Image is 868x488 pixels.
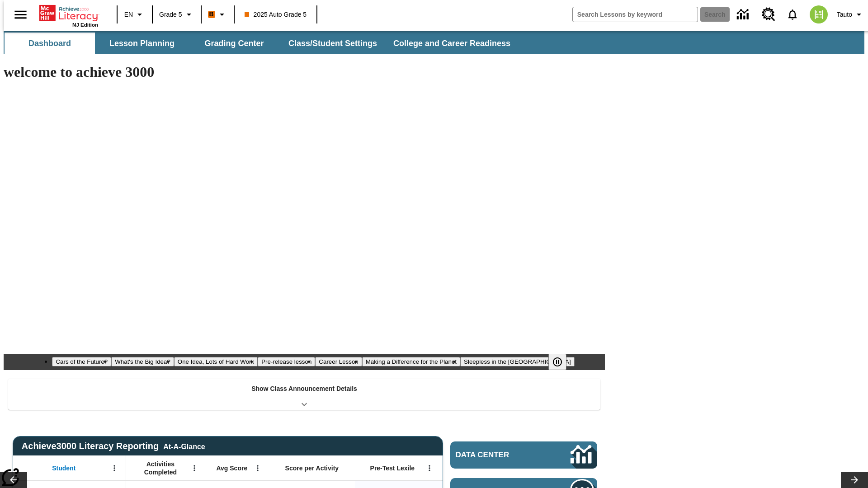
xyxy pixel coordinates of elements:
[456,450,540,460] span: Data Center
[188,461,201,475] button: Open Menu
[4,33,519,54] div: SubNavbar
[251,384,357,394] p: Show Class Announcement Details
[423,461,436,475] button: Open Menu
[804,3,833,26] button: Select a new avatar
[4,64,605,80] h1: welcome to achieve 3000
[548,354,576,370] div: Pause
[810,5,828,23] img: avatar image
[245,10,307,19] span: 2025 Auto Grade 5
[386,33,518,54] button: College and Career Readiness
[174,357,258,366] button: Slide 3 One Idea, Lots of Hard Work
[159,10,182,19] span: Grade 5
[52,357,111,366] button: Slide 1 Cars of the Future?
[781,3,804,26] a: Notifications
[315,357,362,366] button: Slide 5 Career Lesson
[108,461,121,475] button: Open Menu
[7,1,34,28] button: Open side menu
[5,33,95,54] button: Dashboard
[204,6,231,23] button: Boost Class color is orange. Change class color
[97,33,187,54] button: Lesson Planning
[52,464,75,472] span: Student
[450,441,597,469] a: Data Center
[833,6,868,23] button: Profile/Settings
[39,3,98,28] div: Home
[285,464,339,472] span: Score per Activity
[8,379,600,410] div: Show Class Announcement Details
[131,460,190,476] span: Activities Completed
[39,4,98,22] a: Home
[756,2,781,27] a: Resource Center, Will open in new tab
[573,7,698,22] input: search field
[548,354,566,370] button: Pause
[156,6,198,23] button: Grade: Grade 5, Select a grade
[163,441,205,451] div: At-A-Glance
[124,10,133,19] span: EN
[731,2,756,27] a: Data Center
[370,464,415,472] span: Pre-Test Lexile
[281,33,384,54] button: Class/Student Settings
[209,9,214,20] span: B
[4,31,864,54] div: SubNavbar
[837,10,852,19] span: Tauto
[216,464,247,472] span: Avg Score
[251,461,264,475] button: Open Menu
[189,33,279,54] button: Grading Center
[460,357,575,366] button: Slide 7 Sleepless in the Animal Kingdom
[841,472,868,488] button: Lesson carousel, Next
[258,357,315,366] button: Slide 4 Pre-release lesson
[362,357,460,366] button: Slide 6 Making a Difference for the Planet
[111,357,174,366] button: Slide 2 What's the Big Idea?
[22,441,205,451] span: Achieve3000 Literacy Reporting
[120,6,149,23] button: Language: EN, Select a language
[72,22,98,28] span: NJ Edition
